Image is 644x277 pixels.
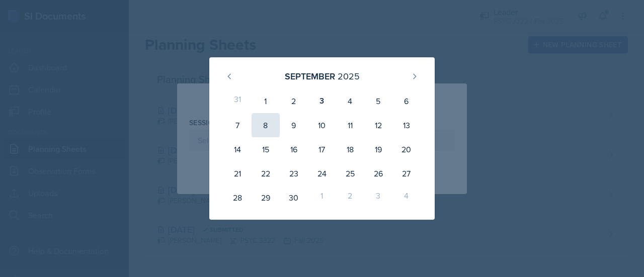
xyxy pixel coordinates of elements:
[392,186,421,210] div: 4
[308,161,336,186] div: 24
[336,113,364,137] div: 11
[280,161,308,186] div: 23
[308,113,336,137] div: 10
[392,161,421,186] div: 27
[223,89,252,113] div: 31
[223,186,252,210] div: 28
[280,186,308,210] div: 30
[364,186,392,210] div: 3
[392,89,421,113] div: 6
[280,137,308,161] div: 16
[252,89,280,113] div: 1
[252,137,280,161] div: 15
[252,186,280,210] div: 29
[252,113,280,137] div: 8
[392,137,421,161] div: 20
[308,89,336,113] div: 3
[280,89,308,113] div: 2
[338,69,360,83] div: 2025
[392,113,421,137] div: 13
[336,137,364,161] div: 18
[364,89,392,113] div: 5
[223,113,252,137] div: 7
[336,161,364,186] div: 25
[364,161,392,186] div: 26
[223,161,252,186] div: 21
[336,186,364,210] div: 2
[285,69,335,83] div: September
[280,113,308,137] div: 9
[364,137,392,161] div: 19
[252,161,280,186] div: 22
[223,137,252,161] div: 14
[336,89,364,113] div: 4
[308,186,336,210] div: 1
[308,137,336,161] div: 17
[364,113,392,137] div: 12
